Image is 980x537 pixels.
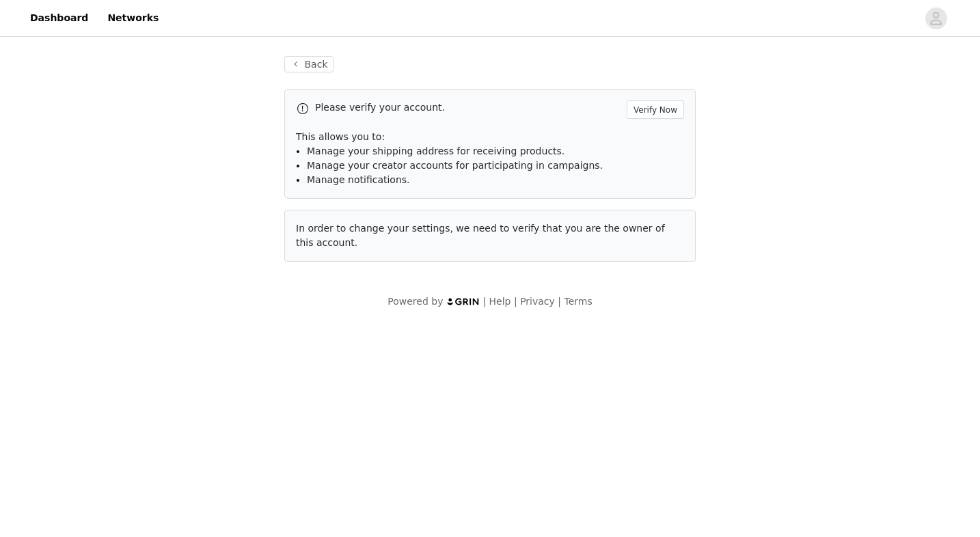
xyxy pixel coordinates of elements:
[284,56,334,72] button: Back
[296,223,665,248] span: In order to change your settings, we need to verify that you are the owner of this account.
[558,296,561,307] span: |
[307,146,564,156] span: Manage your shipping address for receiving products.
[514,296,517,307] span: |
[627,100,684,119] button: Verify Now
[387,296,443,307] span: Powered by
[315,100,621,115] p: Please verify your account.
[564,296,592,307] a: Terms
[520,296,555,307] a: Privacy
[307,174,410,185] span: Manage notifications.
[929,8,942,29] div: avatar
[99,3,167,33] a: Networks
[483,296,487,307] span: |
[296,130,684,144] p: This allows you to:
[489,296,511,307] a: Help
[307,160,603,171] span: Manage your creator accounts for participating in campaigns.
[22,3,96,33] a: Dashboard
[446,297,480,306] img: logo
